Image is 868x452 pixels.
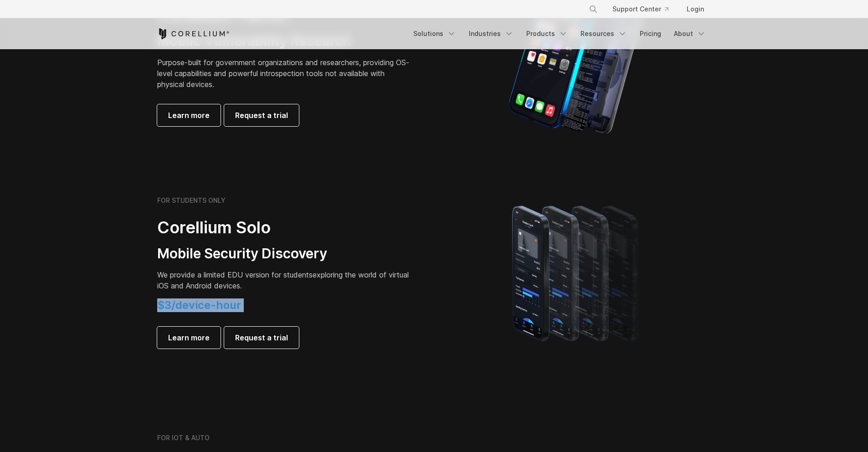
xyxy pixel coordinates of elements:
[575,26,632,42] a: Resources
[157,327,221,349] a: Learn more
[235,110,288,121] span: Request a trial
[578,1,711,17] div: Navigation Menu
[157,434,210,442] h6: FOR IOT & AUTO
[157,57,412,90] p: Purpose-built for government organizations and researchers, providing OS-level capabilities and p...
[634,26,667,42] a: Pricing
[224,104,299,126] a: Request a trial
[585,1,601,17] button: Search
[168,332,210,343] span: Learn more
[408,26,711,42] div: Navigation Menu
[494,193,660,352] img: A lineup of four iPhone models becoming more gradient and blurred
[157,270,313,279] span: We provide a limited EDU version for students
[157,298,241,312] span: $3/device-hour
[157,269,412,291] p: exploring the world of virtual iOS and Android devices.
[605,1,676,17] a: Support Center
[168,110,210,121] span: Learn more
[235,332,288,343] span: Request a trial
[679,1,711,17] a: Login
[157,245,412,262] h3: Mobile Security Discovery
[521,26,573,42] a: Products
[157,28,230,39] a: Corellium Home
[668,26,711,42] a: About
[157,196,226,205] h6: FOR STUDENTS ONLY
[157,104,221,126] a: Learn more
[408,26,462,42] a: Solutions
[157,217,412,238] h2: Corellium Solo
[224,327,299,349] a: Request a trial
[463,26,519,42] a: Industries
